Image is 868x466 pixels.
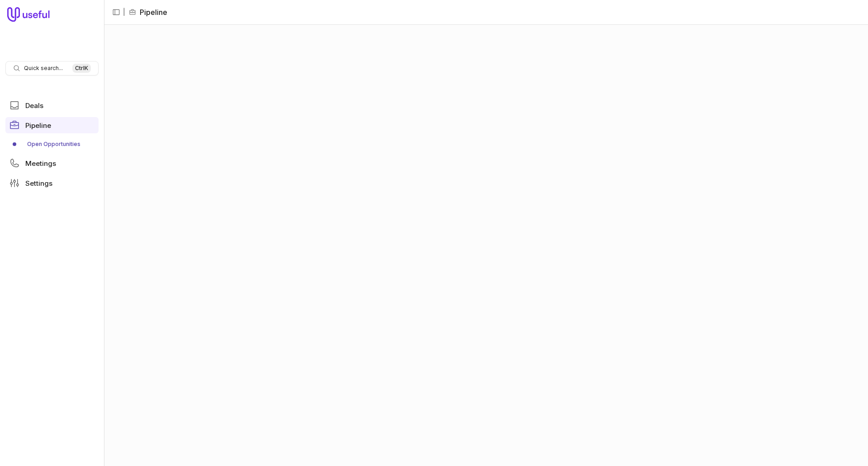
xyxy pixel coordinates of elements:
[25,102,43,109] span: Deals
[5,137,99,151] a: Open Opportunities
[123,7,125,18] span: |
[25,180,52,187] span: Settings
[129,7,167,18] li: Pipeline
[72,64,91,73] kbd: Ctrl K
[5,155,99,171] a: Meetings
[5,117,99,133] a: Pipeline
[5,97,99,113] a: Deals
[24,65,63,72] span: Quick search...
[5,175,99,191] a: Settings
[25,160,56,167] span: Meetings
[5,137,99,151] div: Pipeline submenu
[25,122,51,129] span: Pipeline
[109,5,123,19] button: Collapse sidebar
